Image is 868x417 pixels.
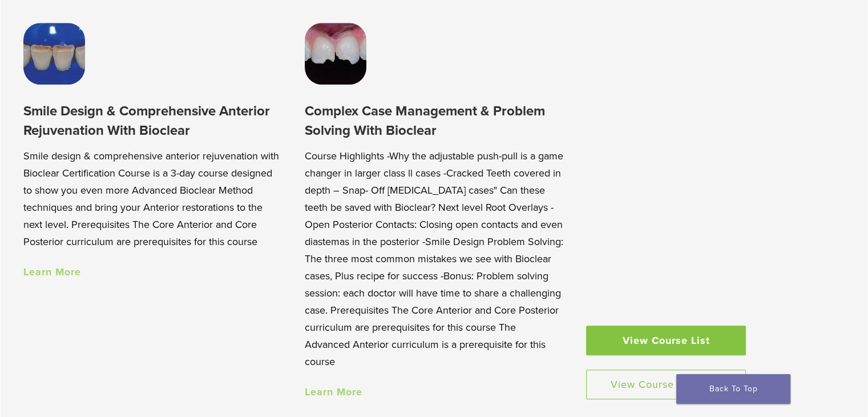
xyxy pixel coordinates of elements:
[305,386,362,398] a: Learn More
[586,370,746,399] a: View Course Calendar
[586,326,746,355] a: View Course List
[676,374,790,404] a: Back To Top
[23,102,282,140] h3: Smile Design & Comprehensive Anterior Rejuvenation With Bioclear
[305,102,563,140] h3: Complex Case Management & Problem Solving With Bioclear
[305,147,563,370] p: Course Highlights -Why the adjustable push-pull is a game changer in larger class ll cases -Crack...
[23,266,81,278] a: Learn More
[23,147,282,250] p: Smile design & comprehensive anterior rejuvenation with Bioclear Certification Course is a 3-day ...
